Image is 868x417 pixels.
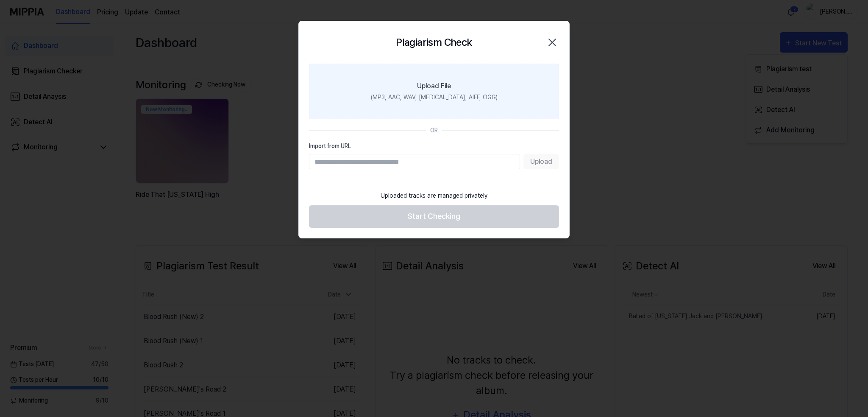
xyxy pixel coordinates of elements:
div: Upload File [417,81,451,91]
div: OR [430,126,438,135]
label: Import from URL [309,142,559,151]
div: (MP3, AAC, WAV, [MEDICAL_DATA], AIFF, OGG) [371,93,498,102]
h2: Plagiarism Check [396,35,472,50]
div: Uploaded tracks are managed privately [376,186,492,205]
